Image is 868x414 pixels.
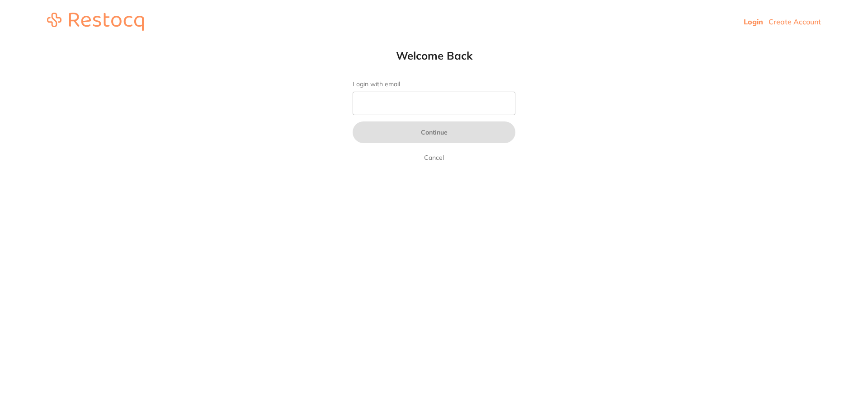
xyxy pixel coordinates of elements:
[335,49,533,62] h1: Welcome Back
[47,13,144,31] img: restocq_logo.svg
[353,121,515,143] button: Continue
[422,152,446,163] a: Cancel
[744,17,763,26] a: Login
[769,17,821,26] a: Create Account
[353,80,515,88] label: Login with email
